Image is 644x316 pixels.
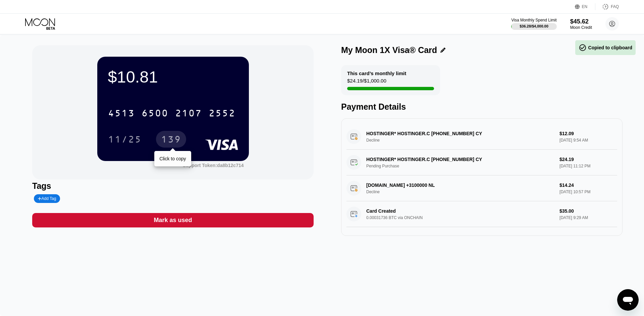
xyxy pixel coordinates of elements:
[183,163,244,168] div: Support Token:da8b12c714
[108,109,135,119] div: 4513
[108,135,142,146] div: 11/25
[34,194,60,203] div: Add Tag
[103,131,147,148] div: 11/25
[341,45,437,55] div: My Moon 1X Visa® Card
[579,44,632,52] div: Copied to clipboard
[108,67,238,86] div: $10.81
[579,44,587,52] span: 
[582,4,588,9] div: EN
[617,289,639,311] iframe: Button to launch messaging window
[520,24,548,28] div: $36.28 / $4,000.00
[154,216,192,224] div: Mark as used
[32,181,314,191] div: Tags
[159,156,186,161] div: Click to copy
[570,18,592,25] div: $45.62
[347,70,406,76] div: This card’s monthly limit
[32,213,314,227] div: Mark as used
[511,18,556,22] div: Visa Monthly Spend Limit
[156,131,186,148] div: 139
[570,25,592,30] div: Moon Credit
[511,18,556,30] div: Visa Monthly Spend Limit$36.28/$4,000.00
[104,105,239,121] div: 4513650021072552
[142,109,168,119] div: 6500
[209,109,235,119] div: 2552
[341,102,623,112] div: Payment Details
[183,163,244,168] div: Support Token: da8b12c714
[175,109,202,119] div: 2107
[161,135,181,146] div: 139
[38,196,56,201] div: Add Tag
[575,3,595,10] div: EN
[570,18,592,30] div: $45.62Moon Credit
[595,3,619,10] div: FAQ
[611,4,619,9] div: FAQ
[347,78,386,87] div: $24.19 / $1,000.00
